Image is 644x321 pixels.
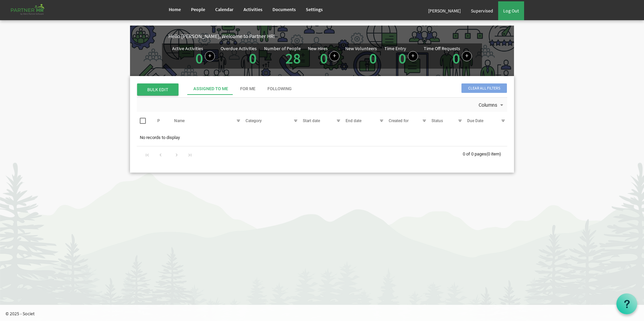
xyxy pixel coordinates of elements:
div: Go to last page [185,150,194,159]
div: tab-header [187,83,558,95]
div: Total number of active people in Partner HR [264,46,302,66]
span: (0 item) [486,151,501,156]
div: For Me [240,86,255,92]
a: [PERSON_NAME] [423,1,466,20]
span: Calendar [215,6,233,12]
div: Go to first page [143,150,152,159]
div: Active Activities [172,46,203,51]
span: People [191,6,205,12]
a: 0 [320,49,328,68]
a: 0 [398,49,406,68]
a: 0 [195,49,203,68]
span: Status [431,118,443,123]
div: Hello [PERSON_NAME], Welcome to Partner HR! [168,32,514,40]
div: Number of active Activities in Partner HR [172,46,215,66]
span: Activities [244,6,262,12]
div: 0 of 0 pages (0 item) [463,146,507,160]
span: Name [174,118,185,123]
a: 0 [249,49,257,68]
a: Log hours [408,51,418,61]
div: New Volunteers [345,46,377,51]
div: Overdue Activities [221,46,257,51]
a: Log Out [498,1,524,20]
span: BULK EDIT [137,83,179,96]
span: Settings [306,6,323,12]
span: P [157,118,160,123]
td: No records to display [137,131,507,144]
div: New Hires [308,46,328,51]
div: Activities assigned to you for which the Due Date is passed [221,46,258,66]
span: End date [346,118,361,123]
div: Following [267,86,292,92]
a: Create a new time off request [462,51,472,61]
span: Clear all filters [461,83,507,93]
a: 0 [369,49,377,68]
a: 28 [285,49,301,68]
div: People hired in the last 7 days [308,46,340,66]
div: Volunteer hired in the last 7 days [345,46,379,66]
div: Number of Time Entries [384,46,418,66]
span: Category [246,118,262,123]
a: 0 [452,49,460,68]
div: Columns [477,98,506,112]
span: 0 of 0 pages [463,151,486,156]
div: Go to previous page [156,150,165,159]
span: Columns [478,101,498,109]
div: Go to next page [172,150,181,159]
div: Assigned To Me [193,86,228,92]
button: Columns [477,101,506,110]
a: Add new person to Partner HR [329,51,340,61]
span: Created for [389,118,409,123]
a: Create a new Activity [205,51,215,61]
div: Number of People [264,46,301,51]
div: Time Off Requests [424,46,460,51]
div: Time Entry [384,46,406,51]
div: Number of active time off requests [424,46,472,66]
span: Start date [303,118,320,123]
a: Supervised [466,1,498,20]
span: Documents [272,6,296,12]
span: Supervised [471,8,493,14]
p: © 2025 - Societ [5,310,644,317]
span: Due Date [467,118,483,123]
span: Home [169,6,181,12]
